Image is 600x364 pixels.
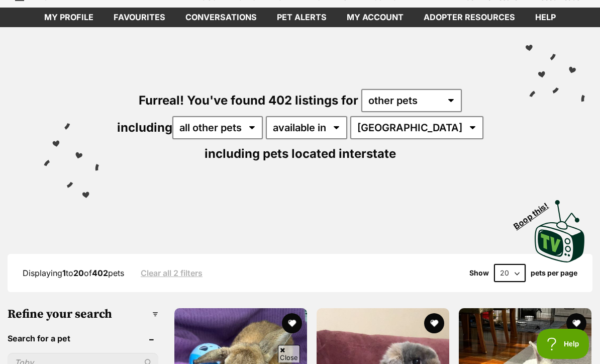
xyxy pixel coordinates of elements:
a: Adopter resources [414,8,525,27]
button: favourite [282,313,302,333]
span: Boop this! [512,195,558,231]
label: pets per page [531,269,577,277]
a: My account [337,8,414,27]
strong: 20 [73,268,84,278]
a: Favourites [104,8,175,27]
button: favourite [566,313,586,333]
span: including [117,120,266,135]
a: Clear all 2 filters [141,268,203,278]
header: Search for a pet [8,334,158,343]
strong: 1 [62,268,66,278]
button: favourite [424,313,444,333]
h3: Refine your search [8,307,158,321]
span: Show [469,269,489,277]
img: PetRescue TV logo [535,200,585,262]
span: including pets located interstate [205,146,396,161]
a: Pet alerts [267,8,337,27]
span: Close [278,345,300,362]
a: Help [525,8,566,27]
a: Boop this! [535,191,585,264]
a: My profile [34,8,104,27]
strong: 402 [92,268,108,278]
a: conversations [175,8,267,27]
span: Displaying to of pets [23,268,124,278]
span: Furreal! You've found 402 listings for [139,93,358,108]
iframe: Help Scout Beacon - Open [537,329,590,359]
